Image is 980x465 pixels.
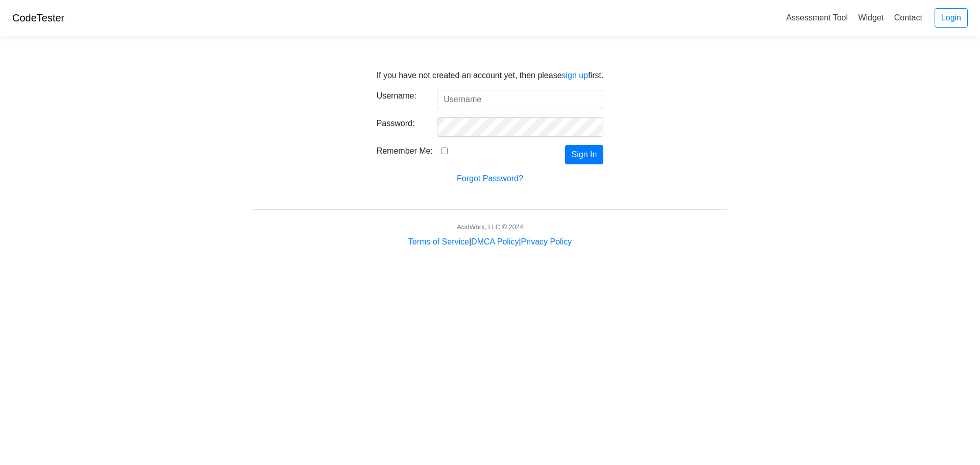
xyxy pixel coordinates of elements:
a: DMCA Policy [471,237,519,246]
input: Username [437,90,603,109]
a: Terms of Service [408,237,469,246]
a: CodeTester [12,12,64,23]
a: Login [935,8,968,28]
div: AcidWorx, LLC © 2024 [457,222,523,232]
p: If you have not created an account yet, then please first. [377,69,604,82]
label: Remember Me: [377,145,433,157]
a: sign up [562,71,589,80]
label: Password: [369,117,430,133]
button: Sign In [565,145,604,164]
a: Privacy Policy [521,237,572,246]
a: Widget [854,9,888,26]
a: Assessment Tool [782,9,852,26]
label: Username: [369,90,430,105]
a: Forgot Password? [457,174,523,183]
a: Contact [890,9,926,26]
div: | | [408,236,572,248]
